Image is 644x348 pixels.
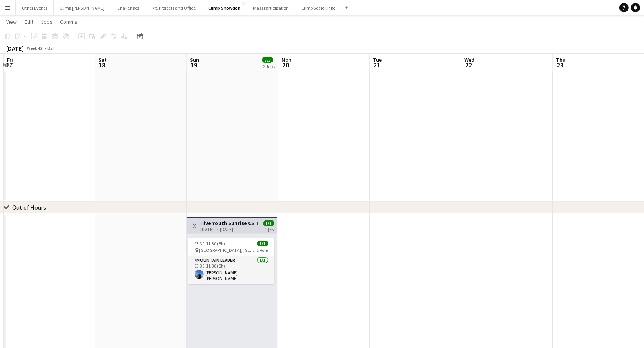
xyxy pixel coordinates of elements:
button: Other Events [16,0,54,15]
a: View [3,17,20,27]
span: Edit [25,18,33,25]
a: Comms [57,17,80,27]
span: Comms [60,18,77,25]
button: Climb [PERSON_NAME] [54,0,111,15]
span: Jobs [41,18,52,25]
a: Jobs [38,17,56,27]
button: Challenges [111,0,145,15]
button: Climb Snowdon [202,0,247,15]
div: BST [47,45,55,51]
span: Week 42 [25,45,44,51]
div: Out of Hours [12,204,46,211]
button: Climb Scafell Pike [295,0,342,15]
div: [DATE] [6,44,24,52]
a: Edit [21,17,36,27]
button: Mass Participation [247,0,295,15]
span: View [6,18,17,25]
button: Kit, Projects and Office [145,0,202,15]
